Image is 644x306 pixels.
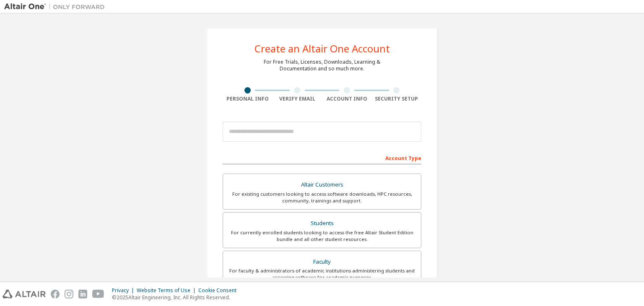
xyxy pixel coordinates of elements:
div: Website Terms of Use [137,287,198,294]
div: Altair Customers [228,179,416,191]
div: Security Setup [372,96,422,102]
div: For Free Trials, Licenses, Downloads, Learning & Documentation and so much more. [264,59,380,72]
div: Privacy [112,287,137,294]
img: altair_logo.svg [3,290,46,298]
img: youtube.svg [92,290,104,298]
div: For faculty & administrators of academic institutions administering students and accessing softwa... [228,267,416,281]
p: © 2025 Altair Engineering, Inc. All Rights Reserved. [112,294,241,301]
div: For currently enrolled students looking to access the free Altair Student Edition bundle and all ... [228,229,416,243]
img: linkedin.svg [78,290,87,298]
div: Cookie Consent [198,287,241,294]
div: For existing customers looking to access software downloads, HPC resources, community, trainings ... [228,191,416,204]
img: Altair One [4,3,109,11]
div: Faculty [228,256,416,268]
div: Verify Email [273,96,322,102]
div: Create an Altair One Account [254,44,390,54]
div: Personal Info [223,96,273,102]
img: facebook.svg [51,290,60,298]
img: instagram.svg [65,290,73,298]
div: Account Info [322,96,372,102]
div: Students [228,218,416,229]
div: Account Type [223,151,421,164]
